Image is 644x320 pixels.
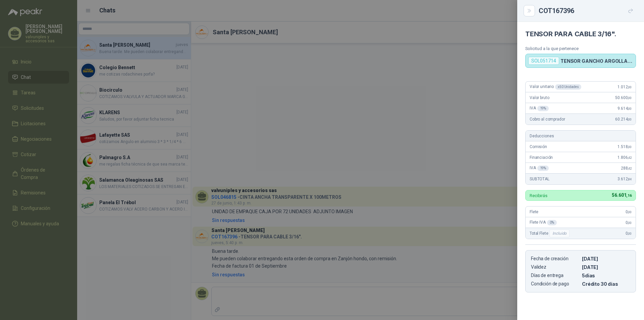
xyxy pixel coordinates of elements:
span: 50.600 [615,95,632,100]
div: x 50 Unidades [555,84,581,90]
span: ,00 [628,232,632,235]
span: ,42 [628,167,632,170]
p: Solicitud a la que pertenece [525,46,636,51]
p: TENSOR GANCHO ARGOLLA 3/16 GALV [560,58,633,64]
span: ,00 [628,221,632,225]
span: Deducciones [530,134,554,138]
span: Flete [530,210,538,214]
div: SOL051714 [528,57,559,65]
span: ,84 [628,177,632,181]
span: SUBTOTAL [530,177,549,181]
button: Close [525,7,533,15]
span: 56.601 [612,192,632,198]
p: 5 dias [582,273,630,278]
p: Fecha de creación [531,256,579,262]
span: Valor unitario [530,84,581,90]
p: [DATE] [582,256,630,262]
div: 19 % [537,106,549,111]
span: ,42 [628,156,632,159]
div: Incluido [549,229,570,237]
div: 0 % [547,220,557,225]
span: IVA [530,166,549,171]
span: 0 [626,231,632,236]
span: ,16 [626,193,632,198]
span: 288 [621,166,632,171]
p: Validez [531,264,579,270]
div: COT167396 [539,5,636,16]
span: ,00 [628,107,632,110]
span: 1.012 [618,85,632,89]
span: ,00 [628,210,632,214]
p: Días de entrega [531,273,579,278]
p: Crédito 30 días [582,281,630,287]
span: ,00 [628,145,632,149]
span: ,00 [628,96,632,100]
span: Flete IVA [530,220,557,225]
div: 19 % [537,166,549,171]
p: Recibirás [530,193,547,198]
span: 1.518 [618,144,632,149]
span: ,00 [628,85,632,89]
span: ,00 [628,118,632,121]
span: 1.806 [618,155,632,160]
span: Financiación [530,155,553,160]
span: 9.614 [618,106,632,111]
span: Total Flete [530,229,571,237]
p: [DATE] [582,264,630,270]
span: Valor bruto [530,95,549,100]
span: 3.612 [618,177,632,181]
span: 0 [626,220,632,225]
span: Cobro al comprador [530,117,565,122]
span: 60.214 [615,117,632,122]
span: IVA [530,106,549,111]
h4: TENSOR PARA CABLE 3/16". [525,30,636,38]
span: 0 [626,210,632,214]
span: Comisión [530,144,547,149]
p: Condición de pago [531,281,579,287]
